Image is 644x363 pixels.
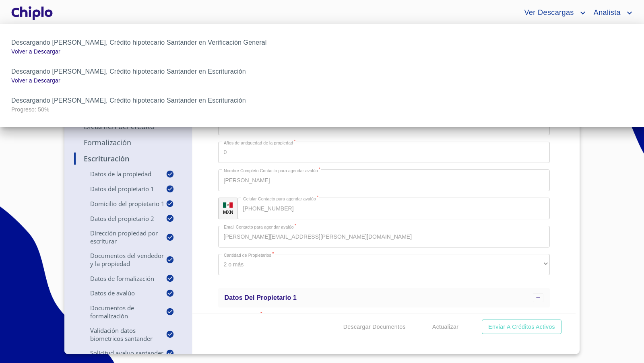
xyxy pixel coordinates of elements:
a: Volver a Descargar [11,77,60,84]
a: Volver a Descargar [11,48,60,55]
span: Descargando [PERSON_NAME], Crédito hipotecario Santander en Escrituración [11,96,633,105]
span: Descargando [PERSON_NAME], Crédito hipotecario Santander en Escrituración [11,67,633,76]
p: Progreso: 50% [11,105,633,113]
span: Descargando [PERSON_NAME], Crédito hipotecario Santander en Verificación General [11,38,633,47]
